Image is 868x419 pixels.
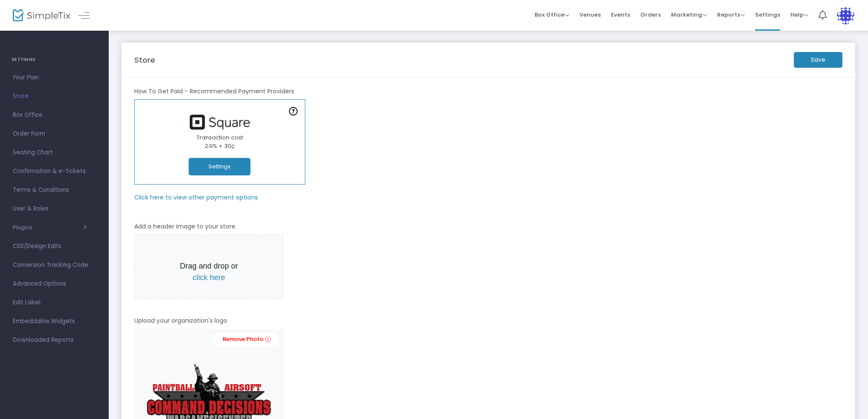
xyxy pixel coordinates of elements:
m-panel-title: Store [134,54,155,66]
span: Marketing [671,11,707,19]
span: Embeddable Widgets [13,316,96,327]
span: Confirmation & e-Tickets [13,166,96,177]
span: Advanced Options [13,278,96,289]
p: Drag and drop or [174,260,244,283]
span: Reports [717,11,745,19]
img: question-mark [289,107,298,116]
span: Box Office [535,11,569,19]
m-panel-subtitle: How To Get Paid - Recommended Payment Providers [134,87,294,96]
m-panel-subtitle: Upload your organization's logo [134,316,227,325]
span: Transaction cost [197,133,243,142]
span: Orders [640,4,661,26]
m-button: Save [794,52,842,68]
span: User & Roles [13,203,96,214]
span: Terms & Conditions [13,185,96,196]
button: Plugins [13,224,87,231]
span: Downloaded Reports [13,335,96,346]
a: Remove Photo [212,333,279,346]
span: Help [790,11,808,19]
span: Box Office [13,110,96,121]
m-panel-subtitle: Click here to view other payment options [134,193,258,202]
span: Conversion Tracking Code [13,260,96,271]
span: Seating Chart [13,147,96,158]
m-panel-subtitle: Add a header image to your store. [134,222,237,231]
span: CSS/Design Edits [13,241,96,252]
span: 2.9% + 30¢ [205,142,235,150]
span: Events [611,4,630,26]
span: click here [193,273,225,282]
span: Your Plan [13,72,96,83]
span: Edit Label [13,297,96,308]
button: Settings [189,158,251,176]
img: square.png [185,115,254,130]
span: Venues [579,4,601,26]
h4: SETTINGS [12,51,97,68]
span: Order Form [13,128,96,139]
span: Store [13,91,96,102]
span: Settings [755,4,780,26]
